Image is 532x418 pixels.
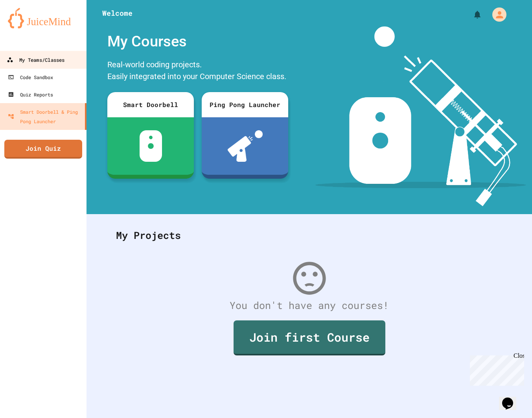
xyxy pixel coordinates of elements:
iframe: chat widget [467,352,524,386]
div: Code Sandbox [8,72,53,82]
div: Quiz Reports [8,90,53,99]
img: sdb-white.svg [140,130,162,162]
div: You don't have any courses! [108,298,510,313]
iframe: chat widget [499,387,524,410]
img: ppl-with-ball.png [228,130,263,162]
div: My Courses [103,26,292,57]
a: Join first Course [234,320,385,355]
div: Real-world coding projects. Easily integrated into your Computer Science class. [103,57,292,86]
img: logo-orange.svg [8,8,79,28]
div: My Projects [108,220,510,251]
div: Chat with us now!Close [3,3,54,50]
div: Smart Doorbell & Ping Pong Launcher [8,107,82,126]
img: banner-image-my-projects.png [315,26,526,206]
div: My Notifications [458,8,484,21]
div: My Account [484,6,508,24]
a: Join Quiz [4,140,82,159]
div: My Teams/Classes [7,55,64,65]
div: Ping Pong Launcher [202,92,288,117]
div: Smart Doorbell [107,92,194,117]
